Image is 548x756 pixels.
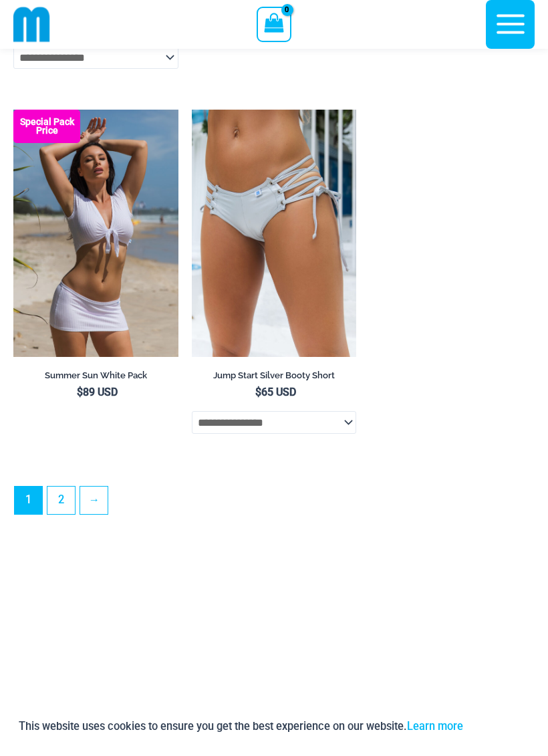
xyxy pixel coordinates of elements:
a: Jump Start Silver Booty Short [192,370,357,386]
h2: Jump Start Silver Booty Short [192,370,357,381]
img: cropped mm emblem [13,6,50,43]
span: Page 1 [15,487,42,514]
button: Accept [473,711,530,743]
a: → [80,487,108,514]
span: $ [255,386,261,398]
bdi: 65 USD [255,386,296,398]
img: Summer Sun White 9116 Top 522 Skirt 08 [13,110,178,357]
b: Special Pack Price [13,118,80,135]
a: Summer Sun White Pack [13,370,178,386]
h2: Summer Sun White Pack [13,370,178,381]
p: This website uses cookies to ensure you get the best experience on our website. [19,717,463,735]
a: Learn more [407,720,463,733]
nav: Product Pagination [13,486,535,521]
a: Jump Start Silver 5594 Shorts 01Jump Start Silver 5594 Shorts 02Jump Start Silver 5594 Shorts 02 [192,110,357,357]
a: Page 2 [47,487,75,514]
img: Jump Start Silver 5594 Shorts 01 [192,110,357,357]
a: View Shopping Cart, empty [257,7,291,41]
bdi: 89 USD [77,386,118,398]
span: $ [77,386,83,398]
a: Summer Sun White 9116 Top 522 Skirt 08 Summer Sun White 9116 Top 522 Skirt 10Summer Sun White 911... [13,110,178,357]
